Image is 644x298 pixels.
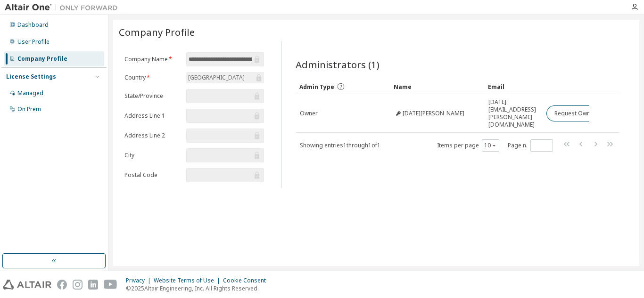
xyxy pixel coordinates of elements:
[223,277,272,284] div: Cookie Consent
[17,38,50,46] div: User Profile
[296,58,380,71] span: Administrators (1)
[187,72,246,83] div: [GEOGRAPHIC_DATA]
[17,89,43,97] div: Managed
[124,56,181,63] label: Company Name
[394,79,480,94] div: Name
[5,3,123,12] img: Altair One
[300,110,318,117] span: Owner
[88,280,98,290] img: linkedin.svg
[104,280,117,290] img: youtube.svg
[126,284,272,292] p: © 2025 Altair Engineering, Inc. All Rights Reserved.
[126,277,154,284] div: Privacy
[484,142,497,149] button: 10
[17,21,49,29] div: Dashboard
[17,105,41,113] div: On Prem
[124,112,181,120] label: Address Line 1
[57,280,67,290] img: facebook.svg
[546,105,626,121] button: Request Owner Change
[119,25,195,39] span: Company Profile
[154,277,223,284] div: Website Terms of Use
[403,110,464,117] span: [DATE][PERSON_NAME]
[124,92,181,100] label: State/Province
[488,79,538,94] div: Email
[299,83,334,91] span: Admin Type
[17,55,67,63] div: Company Profile
[508,139,553,152] span: Page n.
[124,171,181,179] label: Postal Code
[124,74,181,81] label: Country
[124,132,181,139] label: Address Line 2
[488,98,538,129] span: [DATE][EMAIL_ADDRESS][PERSON_NAME][DOMAIN_NAME]
[300,141,380,149] span: Showing entries 1 through 1 of 1
[73,280,83,290] img: instagram.svg
[6,73,56,81] div: License Settings
[124,152,181,159] label: City
[437,139,499,152] span: Items per page
[186,72,264,83] div: [GEOGRAPHIC_DATA]
[3,280,51,290] img: altair_logo.svg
